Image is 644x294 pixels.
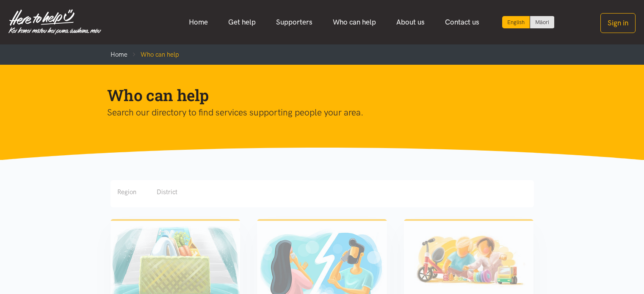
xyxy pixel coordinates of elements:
[157,187,177,197] div: District
[435,13,489,31] a: Contact us
[111,51,127,58] a: Home
[117,187,136,197] div: Region
[502,16,555,28] div: Language toggle
[600,13,636,33] button: Sign in
[127,49,179,60] li: Who can help
[8,9,101,35] img: Home
[107,105,524,120] p: Search our directory to find services supporting people your area.
[266,13,323,31] a: Supporters
[323,13,386,31] a: Who can help
[530,16,554,28] a: Switch to Te Reo Māori
[107,85,524,105] h1: Who can help
[179,13,218,31] a: Home
[502,16,530,28] div: Current language
[386,13,435,31] a: About us
[218,13,266,31] a: Get help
